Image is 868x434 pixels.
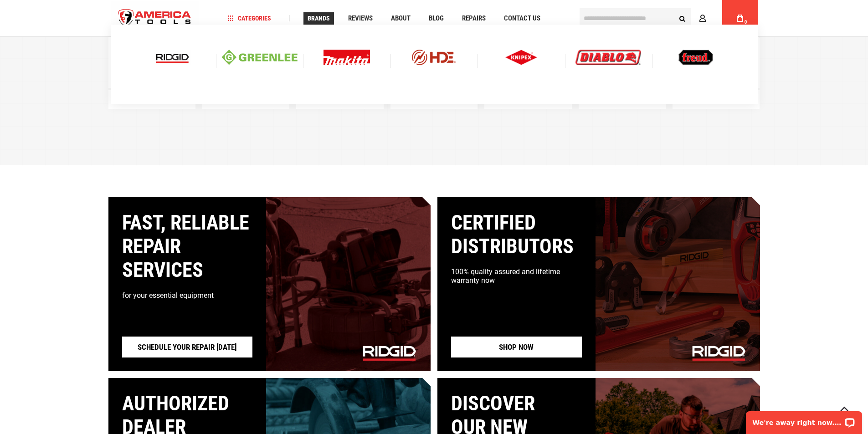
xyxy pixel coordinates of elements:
[387,12,415,25] a: About
[108,90,195,109] a: Ridgid
[575,50,641,65] img: Diablo logo
[222,50,298,65] img: Greenlee logo
[154,50,191,65] img: Ridgid logo
[745,20,747,25] span: 0
[111,1,199,36] img: America Tools
[344,12,377,25] a: Reviews
[678,50,713,65] img: Freud logo
[303,12,334,25] a: Brands
[308,15,330,21] span: Brands
[324,50,370,65] img: Makita Logo
[674,10,691,27] button: Search
[429,15,444,22] span: Blog
[451,337,582,357] a: Shop now
[348,15,373,22] span: Reviews
[451,267,582,285] div: 100% quality assured and lifetime warranty now
[396,50,472,65] img: HDE logo
[111,1,199,36] a: store logo
[122,211,253,282] div: Fast, reliable repair services
[740,405,868,434] iframe: LiveChat chat widget
[122,291,253,300] div: for your essential equipment
[227,15,271,21] span: Categories
[505,50,537,65] img: Knipex logo
[122,337,253,357] a: Schedule your repair [DATE]
[462,15,486,22] span: Repairs
[425,12,448,25] a: Blog
[391,15,411,22] span: About
[451,211,582,258] div: Certified distributors
[504,15,540,22] span: Contact Us
[458,12,490,25] a: Repairs
[223,12,275,25] a: Categories
[500,12,544,25] a: Contact Us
